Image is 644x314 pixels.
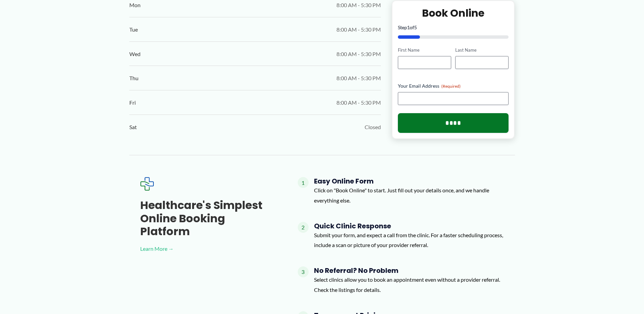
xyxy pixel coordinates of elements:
p: Click on "Book Online" to start. Just fill out your details once, and we handle everything else. [314,185,504,205]
h3: Healthcare's simplest online booking platform [140,199,276,238]
p: Submit your form, and expect a call from the clinic. For a faster scheduling process, include a s... [314,230,504,250]
span: Fri [129,98,136,108]
label: Last Name [455,47,509,53]
span: 8:00 AM - 5:30 PM [336,24,381,35]
span: Thu [129,73,139,83]
h2: Book Online [398,6,509,20]
img: Expected Healthcare Logo [140,177,154,191]
span: Wed [129,49,141,59]
span: 2 [298,222,309,233]
span: 3 [298,266,309,277]
span: Tue [129,24,138,35]
p: Step of [398,25,509,30]
span: (Required) [441,83,461,88]
label: Your Email Address [398,82,509,89]
h4: Easy Online Form [314,177,504,185]
h4: No Referral? No Problem [314,266,504,275]
span: 1 [298,177,309,188]
span: 1 [407,24,410,30]
span: 8:00 AM - 5:30 PM [336,49,381,59]
label: First Name [398,47,451,53]
span: Closed [365,122,381,132]
span: 8:00 AM - 5:30 PM [336,98,381,108]
p: Select clinics allow you to book an appointment even without a provider referral. Check the listi... [314,275,504,295]
h4: Quick Clinic Response [314,222,504,230]
span: Sat [129,122,137,132]
a: Learn More → [140,244,276,254]
span: 5 [414,24,417,30]
span: 8:00 AM - 5:30 PM [336,73,381,83]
